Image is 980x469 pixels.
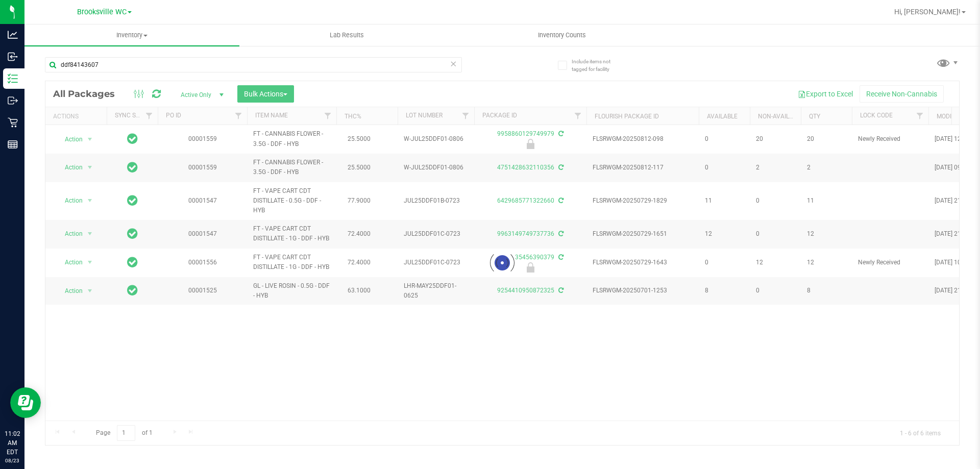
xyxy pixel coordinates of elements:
[77,8,127,16] span: Brooksville WC
[5,429,20,457] p: 11:02 AM EDT
[524,31,600,40] span: Inventory Counts
[8,95,18,106] inline-svg: Outbound
[45,57,462,72] input: Search Package ID, Item Name, SKU, Lot or Part Number...
[8,52,18,62] inline-svg: Inbound
[454,24,669,46] a: Inventory Counts
[24,24,239,46] a: Inventory
[894,8,961,16] span: Hi, [PERSON_NAME]!
[24,31,239,40] span: Inventory
[239,24,454,46] a: Lab Results
[10,387,41,418] iframe: Resource center
[5,457,20,464] p: 08/23
[572,58,623,73] span: Include items not tagged for facility
[8,73,18,84] inline-svg: Inventory
[450,57,457,70] span: Clear
[8,139,18,150] inline-svg: Reports
[316,31,378,40] span: Lab Results
[8,30,18,40] inline-svg: Analytics
[8,117,18,128] inline-svg: Retail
